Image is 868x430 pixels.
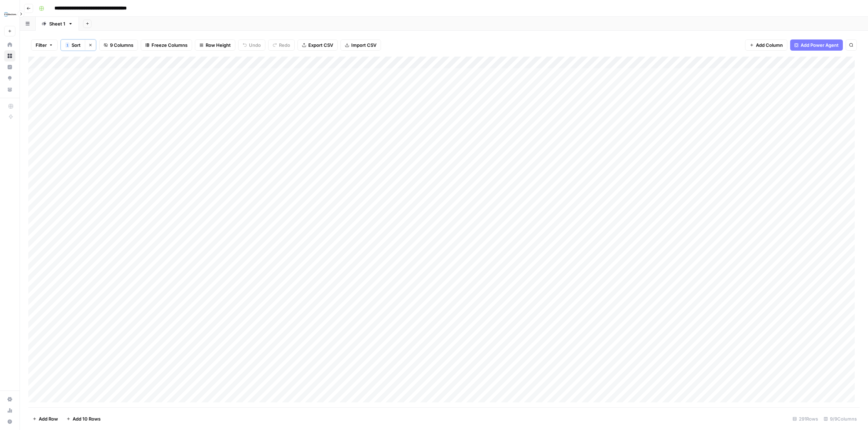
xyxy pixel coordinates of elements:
span: Filter [36,42,47,49]
span: Undo [249,42,261,49]
button: Add Power Agent [790,39,843,51]
span: Import CSV [351,42,376,49]
button: Undo [238,39,265,51]
span: Row Height [206,42,231,49]
button: Add Column [745,39,787,51]
div: Sheet 1 [49,20,65,27]
button: Freeze Columns [141,39,192,51]
img: FYidoctors Logo [4,8,17,21]
button: Import CSV [340,39,381,51]
button: Add 10 Rows [62,413,105,424]
a: Usage [4,405,15,416]
span: Sort [72,42,81,49]
span: Redo [279,42,290,49]
div: 1 [65,42,69,48]
button: 9 Columns [99,39,138,51]
a: Settings [4,394,15,405]
span: 1 [66,42,68,48]
button: 1Sort [61,39,85,51]
a: Browse [4,50,15,61]
span: Export CSV [308,42,333,49]
span: 9 Columns [110,42,133,49]
span: Add Row [39,415,58,422]
button: Row Height [195,39,235,51]
a: Opportunities [4,73,15,84]
div: 291 Rows [790,413,821,424]
a: Insights [4,61,15,73]
button: Help + Support [4,416,15,427]
button: Export CSV [297,39,338,51]
a: Home [4,39,15,50]
button: Redo [268,39,295,51]
span: Add Column [756,42,783,49]
span: Add 10 Rows [73,415,101,422]
span: Add Power Agent [801,42,839,49]
button: Add Row [28,413,62,424]
button: Filter [31,39,58,51]
a: Your Data [4,84,15,95]
div: 9/9 Columns [821,413,860,424]
a: Sheet 1 [36,17,79,31]
button: Workspace: FYidoctors [4,6,15,23]
span: Freeze Columns [152,42,187,49]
